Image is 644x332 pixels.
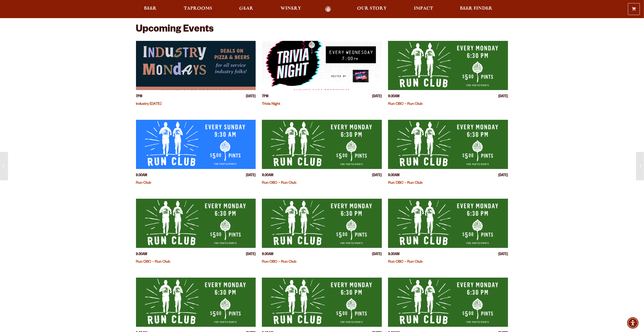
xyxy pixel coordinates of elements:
[262,260,296,264] a: Run OBC – Run Club
[262,41,382,90] a: View event details
[136,102,162,106] a: Industry [DATE]
[388,120,508,169] a: View event details
[262,94,268,100] span: 7PM
[460,6,493,11] span: Beer Finder
[277,6,305,12] a: Winery
[144,6,157,11] span: Beer
[388,181,422,185] a: Run OBC – Run Club
[388,252,399,257] span: 9:30AM
[262,102,280,106] a: Trivia Night
[388,102,422,106] a: Run OBC – Run Club
[239,6,253,11] span: Gear
[411,6,436,12] a: Impact
[372,252,382,257] span: [DATE]
[281,6,301,11] span: Winery
[262,120,382,169] a: View event details
[357,6,387,11] span: Our Story
[136,199,256,248] a: View event details
[388,278,508,327] a: View event details
[457,6,496,12] a: Beer Finder
[319,6,338,12] a: Odell Home
[246,252,256,257] span: [DATE]
[262,199,382,248] a: View event details
[136,260,170,264] a: Run OBC – Run Club
[498,173,508,179] span: [DATE]
[246,94,256,100] span: [DATE]
[372,94,382,100] span: [DATE]
[262,173,273,179] span: 9:30AM
[141,6,160,12] a: Beer
[236,6,257,12] a: Gear
[388,41,508,90] a: View event details
[136,24,214,36] h2: Upcoming Events
[136,252,147,257] span: 9:30AM
[372,173,382,179] span: [DATE]
[262,181,296,185] a: Run OBC – Run Club
[136,173,147,179] span: 9:30AM
[180,6,216,12] a: Taprooms
[414,6,433,11] span: Impact
[627,317,639,329] div: Accessibility Menu
[246,173,256,179] span: [DATE]
[354,6,390,12] a: Our Story
[136,181,151,185] a: Run Club
[388,94,399,100] span: 9:30AM
[262,252,273,257] span: 9:30AM
[388,199,508,248] a: View event details
[388,173,399,179] span: 9:30AM
[262,278,382,327] a: View event details
[498,252,508,257] span: [DATE]
[184,6,212,11] span: Taprooms
[388,260,422,264] a: Run OBC – Run Club
[136,120,256,169] a: View event details
[136,94,142,100] span: 7PM
[136,41,256,90] a: View event details
[498,94,508,100] span: [DATE]
[136,278,256,327] a: View event details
